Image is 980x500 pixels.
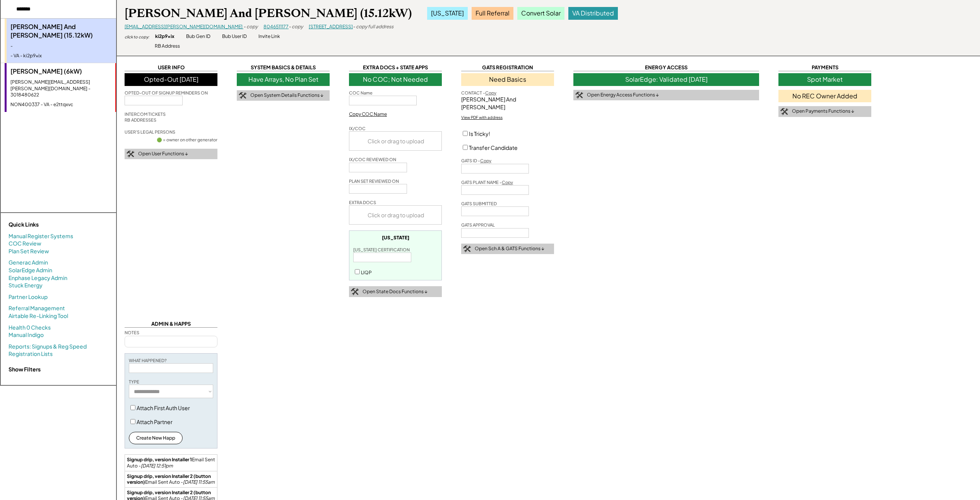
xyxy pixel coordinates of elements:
[125,64,217,71] div: USER INFO
[349,132,442,150] div: Click or drag to upload
[129,432,183,444] button: Create New Happ
[349,178,399,184] div: PLAN SET REVIEWED ON
[125,330,139,335] div: NOTES
[349,156,396,162] div: IX/COC REVIEWED ON
[125,90,208,96] div: OPTED-OUT OF SIGNUP REMINDERS ON
[127,473,215,485] div: Email Sent Auto -
[780,108,788,115] img: tool-icon.png
[125,117,156,123] div: RB ADDRESSES
[141,463,173,469] em: [DATE] 12:51pm
[475,246,544,252] div: Open Sch A & GATS Functions ↓
[9,282,43,289] a: Stuck Energy
[263,24,289,29] a: 8046511177
[353,247,410,253] div: [US_STATE] CERTIFICATION
[243,24,258,30] div: - copy
[127,473,212,485] strong: Signup drip, version Installer 2 (button version)
[568,7,618,19] div: VA Distributed
[9,259,48,266] a: Generac Admin
[382,235,409,241] div: [US_STATE]
[485,90,496,95] u: Copy
[778,64,871,71] div: PAYMENTS
[9,350,53,358] a: Registration Lists
[349,90,373,96] div: COC Name
[186,33,210,40] div: Bub Gen ID
[250,92,323,99] div: Open System Details Functions ↓
[125,129,175,135] div: USER'S LEGAL PERSONS
[239,92,246,99] img: tool-icon.png
[349,206,442,224] div: Click or drag to upload
[9,366,41,373] strong: Show Filters
[258,33,280,40] div: Invite Link
[125,111,166,117] div: INTERCOM TICKETS
[9,247,49,255] a: Plan Set Review
[125,34,149,40] div: click to copy:
[155,33,174,40] div: ki2p9xix
[9,343,87,351] a: Reports: Signups & Reg Speed
[9,221,86,229] div: Quick Links
[363,289,428,295] div: Open State Docs Functions ↓
[9,266,52,274] a: SolarEdge Admin
[127,151,134,158] img: tool-icon.png
[9,293,48,301] a: Partner Lookup
[289,24,303,30] div: - copy
[9,232,73,240] a: Manual Register Systems
[129,357,167,363] div: WHAT HAPPENED?
[427,7,468,19] div: [US_STATE]
[778,90,871,102] div: No REC Owner Added
[461,179,513,185] div: GATS PLANT NAME -
[349,64,442,71] div: EXTRA DOCS + STATE APPS
[461,115,503,120] div: View PDF with address
[10,79,111,98] div: [PERSON_NAME][EMAIL_ADDRESS][PERSON_NAME][DOMAIN_NAME] - 3018480622
[309,24,353,29] a: [STREET_ADDRESS]
[222,33,247,40] div: Bub User ID
[137,404,190,411] label: Attach First Auth User
[9,240,41,247] a: COC Review
[461,96,554,111] div: [PERSON_NAME] And [PERSON_NAME]
[480,158,491,163] u: Copy
[125,6,412,21] div: [PERSON_NAME] And [PERSON_NAME] (15.12kW)
[469,130,490,137] label: Is Tricky!
[125,24,243,29] a: [EMAIL_ADDRESS][PERSON_NAME][DOMAIN_NAME]
[573,64,759,71] div: ENERGY ACCESS
[573,73,759,86] div: SolarEdge: Validated [DATE]
[351,288,359,295] img: tool-icon.png
[587,92,659,98] div: Open Energy Access Functions ↓
[353,24,393,30] div: - copy full address
[472,7,513,19] div: Full Referral
[469,144,518,151] label: Transfer Candidate
[349,199,376,205] div: EXTRA DOCS
[349,125,366,131] div: IX/COC
[461,73,554,86] div: Need Basics
[10,53,112,59] div: - VA - ki2p9xix
[502,180,513,185] u: Copy
[9,312,68,320] a: Airtable Re-Linking Tool
[461,90,496,96] div: CONTACT -
[10,43,112,50] div: -
[463,246,471,253] img: tool-icon.png
[361,270,372,275] label: LIQP
[461,222,495,228] div: GATS APPROVAL
[517,7,564,19] div: Convert Solar
[349,111,387,118] div: Copy COC Name
[157,137,217,143] div: 🟢 = owner on other generator
[155,43,180,50] div: RB Address
[10,67,111,76] div: [PERSON_NAME] (6kW)
[10,22,112,40] div: [PERSON_NAME] And [PERSON_NAME] (15.12kW)
[237,73,330,86] div: Have Arrays, No Plan Set
[127,457,215,469] div: Email Sent Auto -
[125,73,217,86] div: Opted-Out [DATE]
[461,201,497,206] div: GATS SUBMITTED
[10,101,111,108] div: NON400337 - VA - e2ttqxvc
[137,418,173,425] label: Attach Partner
[575,92,583,99] img: tool-icon.png
[125,320,217,328] div: ADMIN & HAPPS
[9,274,67,282] a: Enphase Legacy Admin
[461,158,491,163] div: GATS ID -
[461,64,554,71] div: GATS REGISTRATION
[792,108,854,115] div: Open Payments Functions ↓
[138,151,188,157] div: Open User Functions ↓
[127,457,192,462] strong: Signup drip, version Installer 1
[9,331,44,339] a: Manual Indigo
[183,479,215,485] em: [DATE] 11:55am
[129,379,139,385] div: TYPE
